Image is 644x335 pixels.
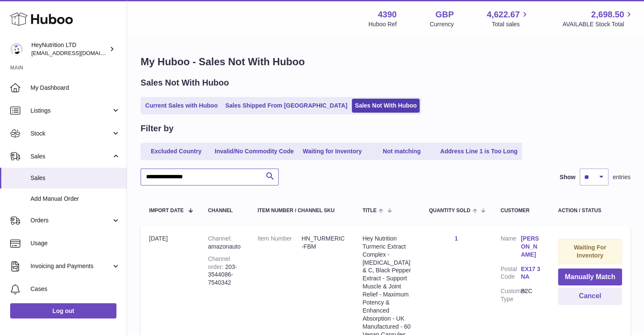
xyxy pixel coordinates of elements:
strong: Channel [208,235,232,242]
span: [EMAIL_ADDRESS][DOMAIN_NAME] [31,50,124,56]
div: Currency [430,20,454,28]
span: 2,698.50 [591,9,624,20]
dt: Name [500,235,521,261]
a: 1 [455,235,458,242]
h2: Sales Not With Huboo [141,77,229,89]
a: Sales Not With Huboo [352,99,420,113]
div: Action / Status [558,208,622,213]
div: Huboo Ref [368,20,397,28]
dd: HN_TURMERIC-FBM [301,235,345,251]
a: Waiting for Inventory [299,144,366,158]
a: Excluded Country [142,144,210,158]
button: Manually Match [558,269,622,286]
a: [PERSON_NAME] [521,235,541,259]
div: HeyNutrition LTD [31,41,108,57]
strong: 4390 [378,9,397,20]
span: 4,622.67 [487,9,520,20]
a: Sales Shipped From [GEOGRAPHIC_DATA] [222,99,350,113]
strong: Waiting For Inventory [574,244,606,259]
span: My Dashboard [30,84,120,92]
span: Usage [30,239,120,247]
a: Address Line 1 is Too Long [437,144,521,158]
span: Invoicing and Payments [30,262,111,270]
a: EX17 3NA [521,265,541,281]
dt: Customer Type [500,287,521,303]
dd: B2C [521,287,541,303]
h2: Filter by [141,123,174,134]
span: Sales [30,174,120,182]
div: 203-3544086-7540342 [208,255,240,287]
span: Cases [30,285,120,293]
dt: Item Number [257,235,301,251]
a: 4,622.67 Total sales [487,9,530,28]
a: Not matching [368,144,436,158]
div: amazonauto [208,235,240,251]
a: Invalid/No Commodity Code [212,144,297,158]
a: Log out [10,303,116,318]
img: info@heynutrition.com [10,43,23,55]
h1: My Huboo - Sales Not With Huboo [141,55,630,69]
span: AVAILABLE Stock Total [562,20,634,28]
span: Stock [30,130,111,138]
strong: Channel order [208,255,230,270]
a: Current Sales with Huboo [142,99,221,113]
dt: Postal Code [500,265,521,283]
label: Show [560,173,575,181]
span: Orders [30,216,111,224]
div: Channel [208,208,240,213]
span: entries [613,173,630,181]
span: Title [362,208,376,213]
span: Add Manual Order [30,195,120,203]
div: Item Number / Channel SKU [257,208,345,213]
span: Import date [149,208,184,213]
a: 2,698.50 AVAILABLE Stock Total [562,9,634,28]
div: Customer [500,208,541,213]
span: Sales [30,152,111,161]
strong: GBP [435,9,453,20]
span: Listings [30,107,111,115]
span: Quantity Sold [429,208,470,213]
span: Total sales [492,20,529,28]
button: Cancel [558,288,622,305]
